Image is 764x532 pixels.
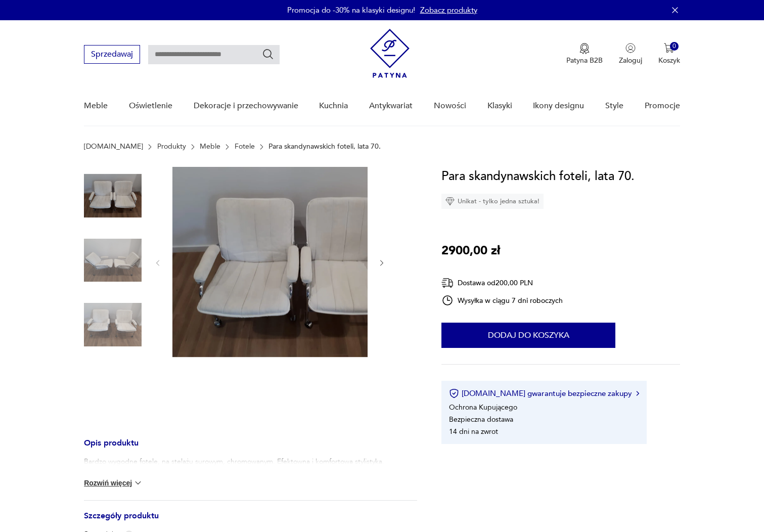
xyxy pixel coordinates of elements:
a: Zobacz produkty [420,5,477,15]
img: chevron down [133,478,143,488]
button: Szukaj [262,48,274,60]
p: 2900,00 zł [441,241,500,260]
a: [DOMAIN_NAME] [84,143,143,151]
button: Sprzedawaj [84,45,140,64]
div: Dostawa od 200,00 PLN [441,277,563,289]
img: Zdjęcie produktu Para skandynawskich foteli, lata 70. [84,296,142,353]
a: Sprzedawaj [84,52,140,59]
h1: Para skandynawskich foteli, lata 70. [441,167,635,186]
p: Promocja do -30% na klasyki designu! [287,5,415,15]
a: Style [605,86,623,125]
a: Produkty [157,143,186,151]
a: Ikony designu [533,86,584,125]
img: Patyna - sklep z meblami i dekoracjami vintage [370,29,410,78]
button: Patyna B2B [566,43,603,65]
a: Antykwariat [369,86,413,125]
img: Ikona koszyka [664,43,674,53]
a: Fotele [235,143,255,151]
p: Koszyk [658,56,680,65]
h3: Opis produktu [84,440,417,457]
img: Ikona medalu [579,43,590,54]
li: Ochrona Kupującego [449,403,517,412]
li: 14 dni na zwrot [449,427,498,436]
img: Ikona strzałki w prawo [636,391,639,396]
img: Ikona dostawy [441,277,454,289]
img: Zdjęcie produktu Para skandynawskich foteli, lata 70. [84,232,142,289]
a: Klasyki [487,86,512,125]
img: Zdjęcie produktu Para skandynawskich foteli, lata 70. [172,167,426,357]
a: Ikona medaluPatyna B2B [566,43,603,65]
p: Patyna B2B [566,56,603,65]
div: Unikat - tylko jedna sztuka! [441,194,544,209]
button: [DOMAIN_NAME] gwarantuje bezpieczne zakupy [449,388,639,398]
p: Para skandynawskich foteli, lata 70. [268,143,381,151]
button: Dodaj do koszyka [441,323,615,348]
img: Ikona diamentu [445,197,455,206]
h3: Szczegóły produktu [84,513,417,529]
div: Wysyłka w ciągu 7 dni roboczych [441,294,563,306]
button: Rozwiń więcej [84,478,143,488]
p: Zaloguj [619,56,642,65]
button: Zaloguj [619,43,642,65]
a: Meble [200,143,220,151]
a: Promocje [645,86,680,125]
a: Dekoracje i przechowywanie [194,86,298,125]
a: Oświetlenie [129,86,172,125]
img: Ikonka użytkownika [625,43,636,53]
a: Meble [84,86,108,125]
div: 0 [670,42,679,51]
a: Nowości [434,86,466,125]
img: Ikona certyfikatu [449,388,459,398]
li: Bezpieczna dostawa [449,415,513,424]
button: 0Koszyk [658,43,680,65]
a: Kuchnia [319,86,348,125]
img: Zdjęcie produktu Para skandynawskich foteli, lata 70. [84,167,142,225]
p: Bardzo wygodne fotele, na stelażu surowym, chromowanym. Efektowna i komfortowa stylistyka. [84,457,384,467]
